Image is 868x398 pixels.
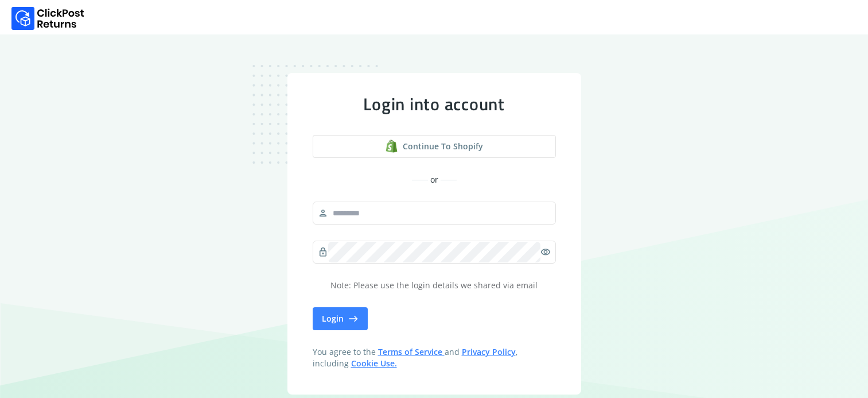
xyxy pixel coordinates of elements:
[313,280,556,291] p: Note: Please use the login details we shared via email
[313,135,556,158] a: shopify logoContinue to shopify
[313,135,556,158] button: Continue to shopify
[348,311,359,327] span: east
[313,174,556,186] div: or
[318,244,328,260] span: lock
[11,7,84,30] img: Logo
[540,244,551,260] span: visibility
[462,346,516,357] a: Privacy Policy
[385,140,398,153] img: shopify logo
[313,346,556,369] span: You agree to the and , including
[403,141,483,152] span: Continue to shopify
[378,346,445,357] a: Terms of Service
[313,94,556,114] div: Login into account
[318,205,328,221] span: person
[351,358,397,369] a: Cookie Use.
[313,307,368,330] button: Login east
